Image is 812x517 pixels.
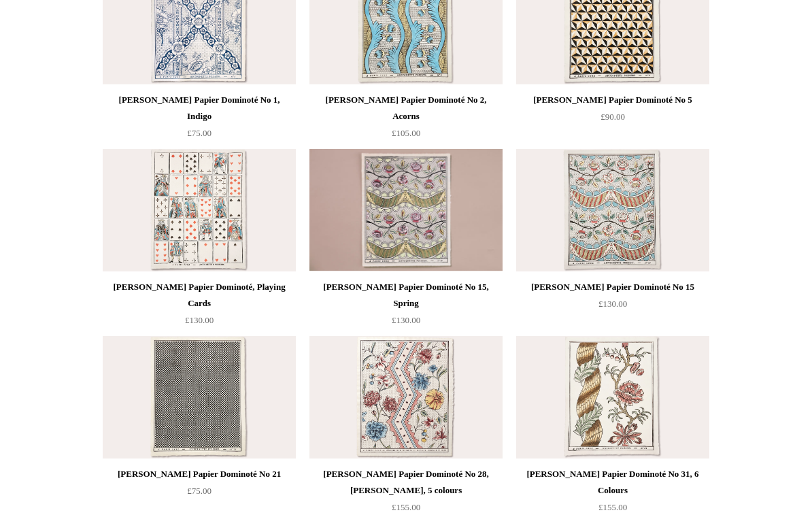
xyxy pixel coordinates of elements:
div: [PERSON_NAME] Papier Dominoté No 28, [PERSON_NAME], 5 colours [313,466,499,499]
span: £75.00 [187,128,212,138]
a: [PERSON_NAME] Papier Dominoté No 15 £130.00 [516,279,709,335]
a: Antoinette Poisson Papier Dominoté, Playing Cards Antoinette Poisson Papier Dominoté, Playing Cards [103,149,296,271]
img: Antoinette Poisson Papier Dominoté No 21 [103,336,296,458]
span: £130.00 [598,299,627,309]
a: [PERSON_NAME] Papier Dominoté No 5 £90.00 [516,92,709,148]
img: Antoinette Poisson Papier Dominoté No 15 [516,149,709,271]
img: Antoinette Poisson Papier Dominoté No 28, Marcel Proust, 5 colours [309,336,503,458]
span: £90.00 [600,112,625,122]
a: Antoinette Poisson Papier Dominoté No 28, Marcel Proust, 5 colours Antoinette Poisson Papier Domi... [309,336,503,458]
a: [PERSON_NAME] Papier Dominoté, Playing Cards £130.00 [103,279,296,335]
img: Antoinette Poisson Papier Dominoté, Playing Cards [103,149,296,271]
span: £155.00 [392,502,420,512]
a: Antoinette Poisson Papier Dominoté No 15 Antoinette Poisson Papier Dominoté No 15 [516,149,709,271]
div: [PERSON_NAME] Papier Dominoté No 5 [520,92,706,108]
img: Antoinette Poisson Papier Dominoté No 31, 6 Colours [516,336,709,458]
span: £75.00 [187,486,212,496]
a: Antoinette Poisson Papier Dominoté No 21 Antoinette Poisson Papier Dominoté No 21 [103,336,296,458]
a: Antoinette Poisson Papier Dominoté No 15, Spring Antoinette Poisson Papier Dominoté No 15, Spring [309,149,503,271]
span: £130.00 [392,315,420,325]
div: [PERSON_NAME] Papier Dominoté No 15, Spring [313,279,499,312]
div: [PERSON_NAME] Papier Dominoté No 15 [520,279,706,295]
div: [PERSON_NAME] Papier Dominoté No 1, Indigo [106,92,292,124]
div: [PERSON_NAME] Papier Dominoté No 2, Acorns [313,92,499,124]
a: [PERSON_NAME] Papier Dominoté No 2, Acorns £105.00 [309,92,503,148]
a: [PERSON_NAME] Papier Dominoté No 1, Indigo £75.00 [103,92,296,148]
span: £105.00 [392,128,420,138]
span: £130.00 [185,315,214,325]
div: [PERSON_NAME] Papier Dominoté No 21 [106,466,292,482]
div: [PERSON_NAME] Papier Dominoté, Playing Cards [106,279,292,312]
a: [PERSON_NAME] Papier Dominoté No 15, Spring £130.00 [309,279,503,335]
span: £155.00 [598,502,627,512]
img: Antoinette Poisson Papier Dominoté No 15, Spring [309,149,503,271]
a: Antoinette Poisson Papier Dominoté No 31, 6 Colours Antoinette Poisson Papier Dominoté No 31, 6 C... [516,336,709,458]
div: [PERSON_NAME] Papier Dominoté No 31, 6 Colours [520,466,706,499]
